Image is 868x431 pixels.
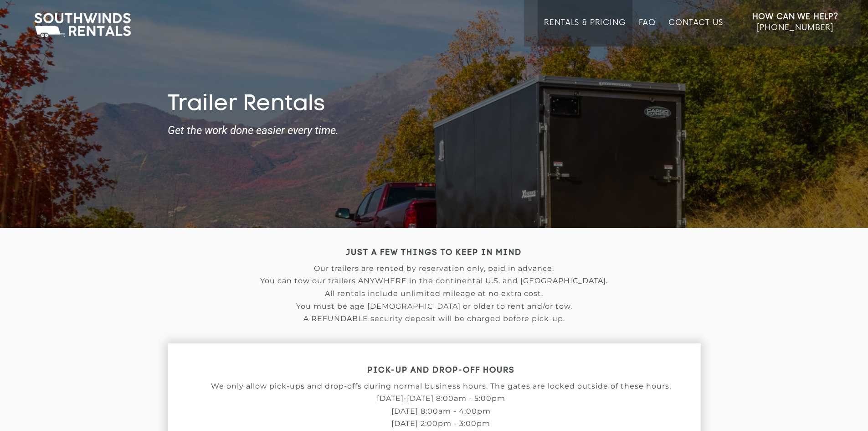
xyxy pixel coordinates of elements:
[639,18,656,47] a: FAQ
[668,18,723,47] a: Contact Us
[168,382,714,390] p: We only allow pick-ups and drop-offs during normal business hours. The gates are locked outside o...
[168,265,701,273] p: Our trailers are rented by reservation only, paid in advance.
[168,125,701,136] strong: Get the work done easier every time.
[757,23,833,32] span: [PHONE_NUMBER]
[168,290,701,298] p: All rentals include unlimited mileage at no extra cost.
[168,407,714,415] p: [DATE] 8:00am - 4:00pm
[752,12,838,21] strong: How Can We Help?
[168,92,701,118] h1: Trailer Rentals
[168,315,701,323] p: A REFUNDABLE security deposit will be charged before pick-up.
[367,367,515,374] strong: PICK-UP AND DROP-OFF HOURS
[168,302,701,311] p: You must be age [DEMOGRAPHIC_DATA] or older to rent and/or tow.
[752,11,838,40] a: How Can We Help? [PHONE_NUMBER]
[168,277,701,285] p: You can tow our trailers ANYWHERE in the continental U.S. and [GEOGRAPHIC_DATA].
[346,249,522,257] strong: JUST A FEW THINGS TO KEEP IN MIND
[168,420,714,428] p: [DATE] 2:00pm - 3:00pm
[30,11,135,39] img: Southwinds Rentals Logo
[168,395,714,403] p: [DATE]-[DATE] 8:00am - 5:00pm
[544,18,626,47] a: Rentals & Pricing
